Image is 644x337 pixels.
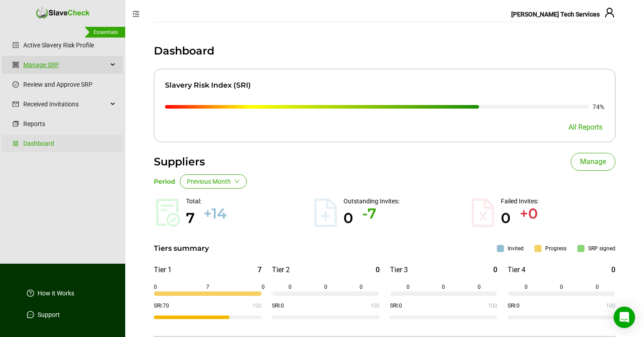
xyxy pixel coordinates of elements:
a: Support [38,310,60,319]
span: 7 [154,282,262,291]
div: 7 [258,265,262,275]
div: Invited [508,244,524,253]
div: SRP signed [588,244,615,253]
span: file-done [154,198,182,227]
div: SRI: 0 [272,301,284,310]
a: How it Works [38,289,74,298]
div: 0 [501,207,511,229]
span: 0 [308,282,343,291]
span: question-circle [27,290,34,297]
span: 0 [343,282,379,291]
div: + 0 [520,203,538,229]
div: Progress [545,244,567,253]
span: [PERSON_NAME] Tech Services [511,11,600,18]
div: Tiers summary [154,243,209,254]
div: 0 [376,265,380,275]
div: Tier 2 [272,265,290,275]
span: file-excel [469,198,497,227]
div: SRI: 0 [508,301,520,310]
div: Slavery Risk Index (SRI) [165,80,251,91]
span: 0 [426,282,461,291]
div: Tier 1 [154,265,172,275]
span: Previous Month [187,177,231,186]
a: Reports [23,115,116,133]
div: - 7 [362,203,376,229]
span: 0 [579,282,614,291]
span: 74% [593,104,604,110]
div: SRI: 0 [390,301,402,310]
span: Period [154,177,175,185]
a: Manage SRP [23,56,108,74]
div: + 14 [203,203,227,229]
span: Received Invitations [23,95,108,113]
span: mail [13,101,19,107]
div: SRI: 70 [154,301,169,310]
div: Tier 4 [508,265,525,275]
a: Dashboard [23,135,116,152]
span: 0 [462,282,497,291]
span: Manage [580,156,606,167]
div: Outstanding Invites: [343,197,399,206]
div: Suppliers [154,155,267,169]
a: All Reports [568,123,602,131]
span: 0 [544,282,579,291]
button: Manage [571,153,615,171]
span: 0 [508,282,543,291]
span: file-add [311,198,340,227]
div: Failed Invites: [501,197,538,206]
a: Review and Approve SRP [23,76,116,93]
div: 0 [343,207,353,229]
div: 0 [611,265,615,275]
div: 100 [402,301,498,310]
div: Open Intercom Messenger [614,307,635,328]
div: Tier 3 [390,265,408,275]
span: message [27,311,34,318]
div: 100 [284,301,380,310]
span: down [234,179,240,184]
a: Active Slavery Risk Profile [23,36,116,54]
span: 0 [390,282,426,291]
span: menu-fold [132,10,140,17]
span: 0 [272,282,308,291]
div: 100 [169,301,262,310]
span: user [604,7,615,18]
button: Previous Monthdown [180,174,247,189]
div: 0 [493,265,497,275]
div: 100 [520,301,615,310]
span: group [13,62,19,68]
div: 7 [186,207,195,229]
h1: Dashboard [154,44,615,58]
div: Total: [186,197,201,206]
